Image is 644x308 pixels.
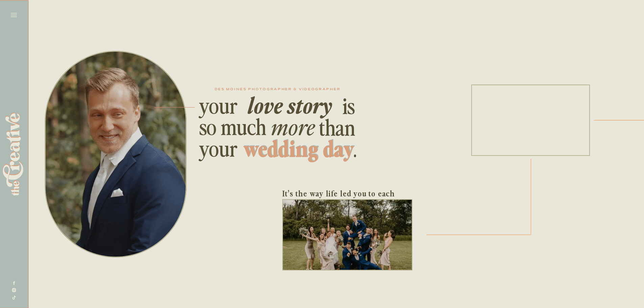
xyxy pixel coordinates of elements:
h2: your [199,92,241,119]
h2: love story [242,92,338,116]
h1: des moines photographer & videographer [195,88,360,92]
h2: is [337,92,361,118]
h2: your [199,135,241,160]
h3: It’s the way life led you to each other. [282,186,412,199]
h2: so much [199,113,278,139]
h2: wedding day [239,135,358,159]
h2: than [316,114,358,139]
h2: . [353,135,357,161]
h2: more [267,114,319,137]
